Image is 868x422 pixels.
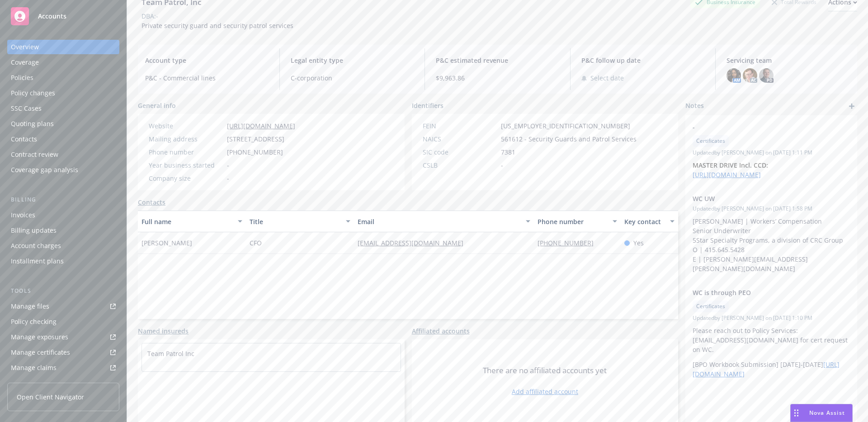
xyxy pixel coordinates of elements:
[696,137,725,145] span: Certificates
[483,365,607,376] span: There are no affiliated accounts yet
[38,13,66,20] span: Accounts
[11,254,64,268] div: Installment plans
[7,55,119,70] a: Coverage
[791,404,802,422] div: Drag to move
[149,160,223,170] div: Year business started
[501,121,630,131] span: [US_EMPLOYER_IDENTIFICATION_NUMBER]
[693,149,850,157] span: Updated by [PERSON_NAME] on [DATE] 1:11 PM
[685,101,704,112] span: Notes
[227,147,283,157] span: [PHONE_NUMBER]
[501,147,515,157] span: 7381
[693,360,850,379] p: [BPO Workbook Submission] [DATE]-[DATE]
[11,330,68,344] div: Manage exposures
[621,211,678,232] button: Key contact
[227,134,284,144] span: [STREET_ADDRESS]
[11,55,39,70] div: Coverage
[227,160,229,170] span: -
[501,134,637,144] span: 561612 - Security Guards and Patrol Services
[149,147,223,157] div: Phone number
[846,101,857,112] a: add
[538,217,607,226] div: Phone number
[11,314,57,329] div: Policy checking
[354,211,534,232] button: Email
[693,122,826,132] span: -
[7,147,119,162] a: Contract review
[7,286,119,295] div: Tools
[412,326,470,336] a: Affiliated accounts
[142,238,192,248] span: [PERSON_NAME]
[7,163,119,177] a: Coverage gap analysis
[11,132,37,146] div: Contacts
[291,73,414,83] span: C-corporation
[11,345,70,360] div: Manage certificates
[11,40,39,54] div: Overview
[693,216,850,273] p: [PERSON_NAME] | Workers’ Compensation Senior Underwriter 5Star Specialty Programs, a division of ...
[501,160,503,170] span: -
[790,404,853,422] button: Nova Assist
[809,409,845,417] span: Nova Assist
[7,40,119,54] a: Overview
[412,101,443,110] span: Identifiers
[581,56,705,65] span: P&C follow up date
[633,238,644,248] span: Yes
[693,205,850,213] span: Updated by [PERSON_NAME] on [DATE] 1:58 PM
[7,299,119,314] a: Manage files
[7,86,119,100] a: Policy changes
[11,86,55,100] div: Policy changes
[250,217,340,226] div: Title
[11,147,58,162] div: Contract review
[743,68,757,83] img: photo
[436,56,559,65] span: P&C estimated revenue
[138,197,165,207] a: Contacts
[693,161,768,169] strong: MASTER DRIVE Incl. CCD:
[423,160,497,170] div: CSLB
[246,211,354,232] button: Title
[145,73,269,83] span: P&C - Commercial lines
[7,208,119,222] a: Invoices
[423,121,497,131] div: FEIN
[11,101,42,116] div: SSC Cases
[693,288,826,297] span: WC is through PEO
[7,4,119,29] a: Accounts
[7,101,119,116] a: SSC Cases
[11,208,35,222] div: Invoices
[7,330,119,344] a: Manage exposures
[142,217,232,226] div: Full name
[7,70,119,85] a: Policies
[693,194,826,203] span: WC UW
[423,134,497,144] div: NAICS
[624,217,665,226] div: Key contact
[138,326,189,336] a: Named insureds
[138,101,176,110] span: General info
[138,211,246,232] button: Full name
[423,147,497,157] div: SIC code
[7,195,119,204] div: Billing
[696,302,725,310] span: Certificates
[11,223,57,238] div: Billing updates
[685,115,857,187] div: -CertificatesUpdatedby [PERSON_NAME] on [DATE] 1:11 PMMASTER DRIVE Incl. CCD: [URL][DOMAIN_NAME]
[590,73,624,83] span: Select date
[227,173,229,183] span: -
[142,21,293,30] span: Private security guard and security patrol services
[7,314,119,329] a: Policy checking
[149,134,223,144] div: Mailing address
[145,56,269,65] span: Account type
[11,239,61,253] div: Account charges
[291,56,414,65] span: Legal entity type
[7,132,119,146] a: Contacts
[7,254,119,268] a: Installment plans
[726,56,850,65] span: Servicing team
[512,387,578,396] a: Add affiliated account
[693,326,850,354] p: Please reach out to Policy Services: [EMAIL_ADDRESS][DOMAIN_NAME] for cert request on WC.
[149,121,223,131] div: Website
[685,281,857,386] div: WC is through PEOCertificatesUpdatedby [PERSON_NAME] on [DATE] 1:10 PMPlease reach out to Policy ...
[693,314,850,322] span: Updated by [PERSON_NAME] on [DATE] 1:10 PM
[7,223,119,238] a: Billing updates
[7,361,119,375] a: Manage claims
[147,349,194,358] a: Team Patrol Inc
[11,361,57,375] div: Manage claims
[693,170,761,179] a: [URL][DOMAIN_NAME]
[142,11,158,21] div: DBA: -
[534,211,620,232] button: Phone number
